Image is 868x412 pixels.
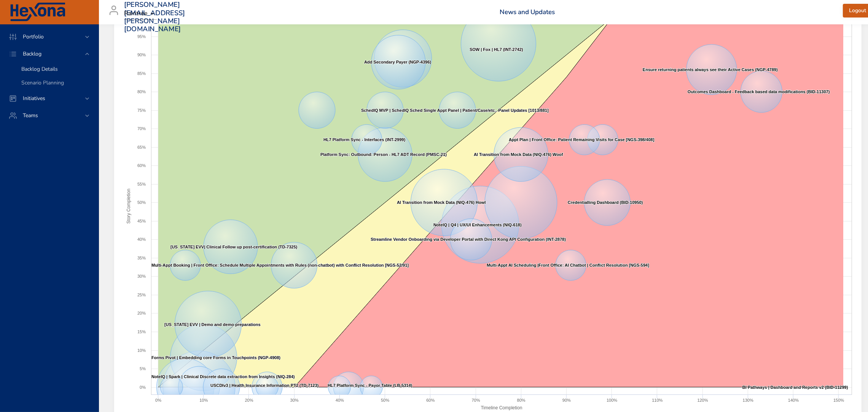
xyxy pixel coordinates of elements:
[137,108,146,113] text: 75%
[155,398,161,402] text: 0%
[320,152,447,157] text: Platform Sync: Outbound: Person - HL7 ADT Record (PMSC-21)
[170,245,298,249] text: [US_STATE] EVV| Clinical Follow up post-certification (TD-7325)
[137,293,146,297] text: 25%
[509,137,655,142] text: Appt Plan | Front Office: Patient Remaining Visits for Case [NGS-398/408]
[151,355,280,360] text: Forms Pivot | Embedding core Forms in Touchpoints (NGP-4908)
[742,385,848,390] text: BI Pathways | Dashboard and Reports v2 (BID-11299)
[500,8,555,16] a: News and Updates
[470,47,523,52] text: SOW | Fox | HL7 (INT-2742)
[290,398,299,402] text: 30%
[698,398,708,402] text: 120%
[21,79,64,86] span: Scenario Planning
[245,398,253,402] text: 20%
[199,398,208,402] text: 10%
[568,200,643,205] text: Credentialling Dashboard (BID-10950)
[151,374,295,379] text: NoteIQ | Spark | Clinical Discrete data extraction from Insights (NIQ-284)
[9,3,66,22] img: Hexona
[137,145,146,150] text: 65%
[124,8,157,20] div: Raintree
[137,34,146,39] text: 95%
[364,60,431,64] text: Add Secondary Payer (NGP-4396)
[788,398,799,402] text: 140%
[137,311,146,315] text: 20%
[426,398,435,402] text: 60%
[21,65,58,73] span: Backlog Details
[140,366,146,371] text: 5%
[137,182,146,186] text: 55%
[137,329,146,334] text: 15%
[137,200,146,205] text: 50%
[137,348,146,353] text: 10%
[361,108,549,113] text: SchedIQ MVP | SchedIQ Sched Single Appt Panel | Patient/Case/etc.. Panel Updates [1013/881]
[833,398,844,402] text: 150%
[164,322,261,327] text: [US_STATE] EVV | Demo and demo preparations
[371,237,566,242] text: Streamline Vendor Onboarding via Developer Portal with Direct Kong API Configuration (INT-2878)
[323,137,406,142] text: HL7 Platform Sync - Interfaces (INT-2999)
[137,163,146,168] text: 60%
[17,33,50,40] span: Portfolio
[17,95,51,102] span: Initiatives
[849,6,866,16] span: Logout
[137,256,146,260] text: 35%
[137,89,146,94] text: 80%
[137,126,146,131] text: 70%
[433,223,522,227] text: NoteIQ | Q4 | UX/UI Enhancements (NIQ-618)
[607,398,617,402] text: 100%
[397,200,486,205] text: AI Transition from Mock Data (NIQ-476) Howl
[17,50,48,57] span: Backlog
[140,385,146,390] text: 0%
[328,383,412,388] text: HL7 Platform Sync - Payor Table (LB-5314)
[652,398,663,402] text: 110%
[381,398,389,402] text: 50%
[474,152,563,157] text: AI Transition from Mock Data (NIQ-476) Woof
[124,1,185,33] h3: [PERSON_NAME][EMAIL_ADDRESS][PERSON_NAME][DOMAIN_NAME]
[336,398,344,402] text: 40%
[137,274,146,278] text: 30%
[17,112,44,119] span: Teams
[151,263,409,267] text: Multi-Appt Booking | Front Office: Schedule Multiple Appointments with Rules (non-chatbot) with C...
[562,398,571,402] text: 90%
[517,398,526,402] text: 80%
[137,71,146,76] text: 85%
[743,398,753,402] text: 130%
[126,189,131,224] text: Story Completion
[210,383,319,388] text: USCDIv3 | Health Insurance Information PT2 (TD-7123)
[472,398,480,402] text: 70%
[137,219,146,223] text: 45%
[137,237,146,242] text: 40%
[643,67,778,72] text: Ensure returning patients always see their Active Cases (NGP-4789)
[481,405,522,410] text: Timeline Completion
[137,52,146,57] text: 90%
[688,89,830,94] text: Outcomes Dashboard - Feedback based data modifications (BID-11307)
[487,263,649,267] text: Multi-Appt AI Scheduling |Front Office: AI Chatbot | Conflict Resolution [NGS-594]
